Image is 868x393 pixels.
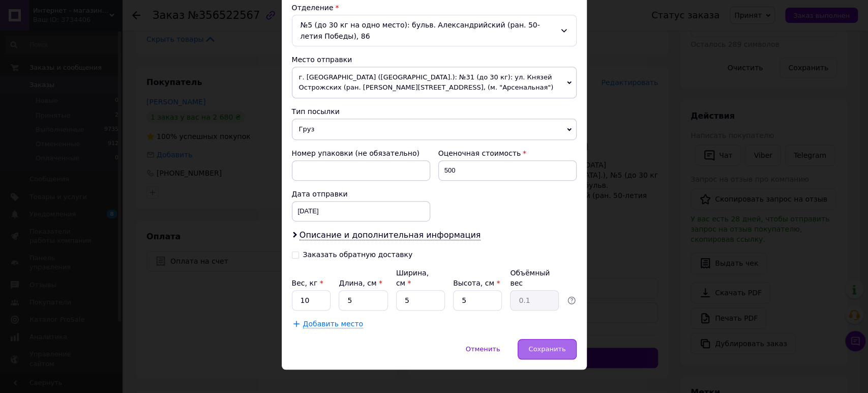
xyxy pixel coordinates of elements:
div: Номер упаковки (не обязательно) [292,148,430,158]
div: Объёмный вес [510,268,559,288]
span: Описание и дополнительная информация [300,230,481,240]
span: Место отправки [292,55,352,64]
span: Груз [292,119,577,140]
label: Длина, см [339,279,382,287]
div: Дата отправки [292,189,430,199]
div: Оценочная стоимость [438,148,577,158]
div: №5 (до 30 кг на одно место): бульв. Александрийский (ран. 50-летия Победы), 86 [292,15,577,46]
label: Вес, кг [292,279,323,287]
div: Отделение [292,3,577,13]
label: Ширина, см [396,269,429,287]
span: г. [GEOGRAPHIC_DATA] ([GEOGRAPHIC_DATA].): №31 (до 30 кг): ул. Князей Острожских (ран. [PERSON_NA... [292,67,577,98]
span: Отменить [466,345,500,353]
div: Заказать обратную доставку [303,250,413,259]
span: Добавить место [303,320,364,328]
span: Сохранить [528,345,565,353]
label: Высота, см [453,279,500,287]
span: Тип посылки [292,107,340,116]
